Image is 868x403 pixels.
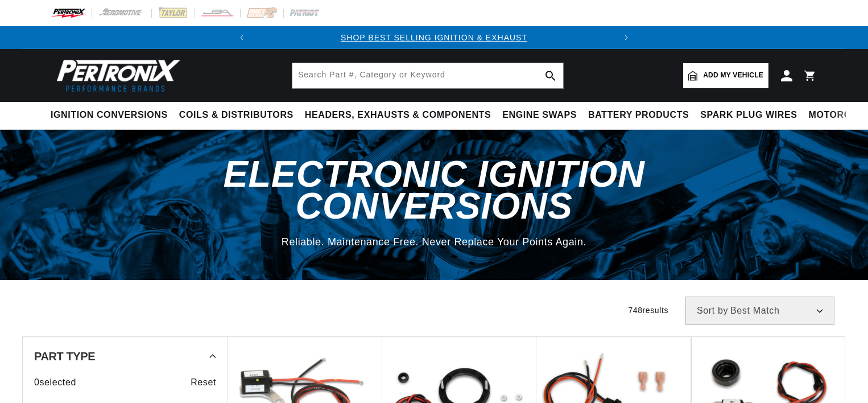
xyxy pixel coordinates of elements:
[685,297,834,325] select: Sort by
[51,109,168,121] span: Ignition Conversions
[173,102,299,129] summary: Coils & Distributors
[191,375,216,390] span: Reset
[697,306,728,315] span: Sort by
[588,109,689,121] span: Battery Products
[34,375,76,390] span: 0 selected
[582,102,695,129] summary: Battery Products
[299,102,497,129] summary: Headers, Exhausts & Components
[703,70,763,81] span: Add my vehicle
[683,63,768,88] a: Add my vehicle
[51,102,173,129] summary: Ignition Conversions
[305,109,491,121] span: Headers, Exhausts & Components
[179,109,294,121] span: Coils & Distributors
[22,26,846,49] slideshow-component: Translation missing: en.sections.announcements.announcement_bar
[224,153,645,226] span: Electronic Ignition Conversions
[341,33,527,42] a: SHOP BEST SELLING IGNITION & EXHAUST
[538,63,563,88] button: search button
[34,351,95,362] span: Part Type
[502,109,577,121] span: Engine Swaps
[282,236,586,248] span: Reliable. Maintenance Free. Never Replace Your Points Again.
[628,306,668,315] span: 748 results
[292,63,563,88] input: Search Part #, Category or Keyword
[51,56,181,95] img: Pertronix
[700,109,797,121] span: Spark Plug Wires
[615,26,638,49] button: Translation missing: en.sections.announcements.next_announcement
[253,31,615,44] div: 1 of 2
[253,31,615,44] div: Announcement
[497,102,582,129] summary: Engine Swaps
[230,26,253,49] button: Translation missing: en.sections.announcements.previous_announcement
[695,102,803,129] summary: Spark Plug Wires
